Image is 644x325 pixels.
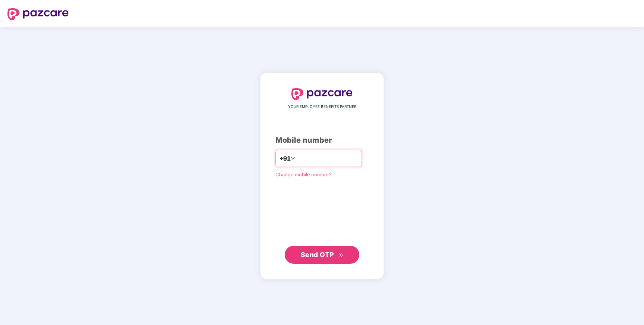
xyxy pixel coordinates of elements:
span: double-right [339,253,344,258]
img: logo [291,88,353,100]
span: YOUR EMPLOYEE BENEFITS PARTNER [288,104,356,110]
span: +91 [279,154,291,163]
a: Change mobile number? [275,171,332,177]
div: Mobile number [275,134,369,146]
span: down [291,156,295,161]
button: Send OTPdouble-right [285,246,359,264]
span: Send OTP [301,251,334,259]
img: logo [7,8,69,20]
